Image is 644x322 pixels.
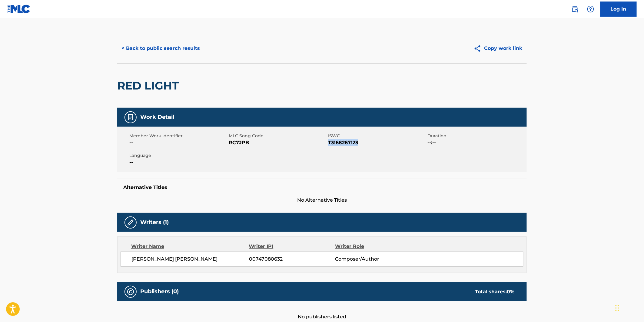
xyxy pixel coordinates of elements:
[127,114,134,121] img: Work Detail
[129,152,227,159] span: Language
[328,139,426,146] span: T3168267123
[571,5,579,13] img: search
[229,133,327,139] span: MLC Song Code
[117,79,182,93] h2: RED LIGHT
[249,255,335,263] span: 00747080632
[335,255,413,263] span: Composer/Author
[569,3,581,15] a: Public Search
[140,114,174,121] h5: Work Detail
[470,41,527,56] button: Copy work link
[427,133,525,139] span: Duration
[129,159,227,166] span: --
[585,3,597,15] div: Help
[140,219,169,226] h5: Writers (1)
[131,255,249,263] span: [PERSON_NAME] [PERSON_NAME]
[140,288,179,295] h5: Publishers (0)
[131,243,249,250] div: Writer Name
[427,139,525,146] span: --:--
[117,197,527,204] span: No Alternative Titles
[507,289,515,294] span: 0 %
[129,133,227,139] span: Member Work Identifier
[229,139,327,146] span: RC7JPB
[600,2,637,17] a: Log In
[587,5,594,13] img: help
[616,299,619,317] div: Drag
[7,5,31,13] img: MLC Logo
[474,45,484,52] img: Copy work link
[117,301,527,320] div: No publishers listed
[117,41,204,56] button: < Back to public search results
[328,133,426,139] span: ISWC
[127,288,134,295] img: Publishers
[129,139,227,146] span: --
[123,184,521,190] h5: Alternative Titles
[614,293,644,322] iframe: Chat Widget
[249,243,335,250] div: Writer IPI
[335,243,413,250] div: Writer Role
[475,288,515,295] div: Total shares:
[127,219,134,226] img: Writers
